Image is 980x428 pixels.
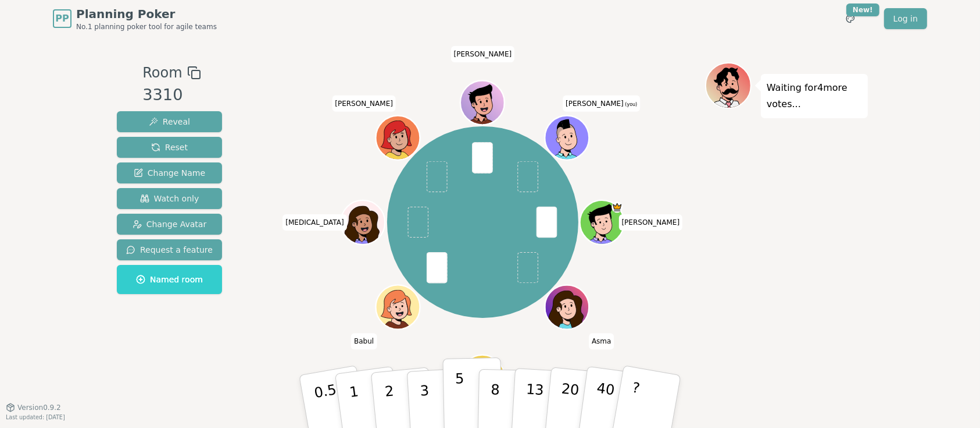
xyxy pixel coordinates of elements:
[140,193,199,204] span: Watch only
[619,214,683,231] span: Click to change your name
[117,137,222,158] button: Reset
[117,214,222,235] button: Change Avatar
[351,333,377,349] span: Click to change your name
[117,239,222,260] button: Request a feature
[563,95,640,111] span: Click to change your name
[846,3,879,16] div: New!
[117,162,222,183] button: Change Name
[612,201,623,213] span: Manoranjan is the host
[76,22,217,31] span: No.1 planning poker tool for agile teams
[126,244,213,256] span: Request a feature
[6,403,61,412] button: Version0.9.2
[767,80,862,112] p: Waiting for 4 more votes...
[142,62,182,83] span: Room
[149,116,190,128] span: Reveal
[451,46,515,62] span: Click to change your name
[76,6,217,22] span: Planning Poker
[142,83,201,107] div: 3310
[117,265,222,294] button: Named room
[136,274,203,285] span: Named room
[546,116,588,158] button: Click to change your avatar
[624,101,638,107] span: (you)
[134,167,205,179] span: Change Name
[17,403,61,412] span: Version 0.9.2
[53,6,217,31] a: PPPlanning PokerNo.1 planning poker tool for agile teams
[6,414,65,420] span: Last updated: [DATE]
[117,188,222,209] button: Watch only
[282,214,346,231] span: Click to change your name
[840,8,861,29] button: New!
[133,218,207,230] span: Change Avatar
[884,8,927,29] a: Log in
[589,333,614,349] span: Click to change your name
[55,12,69,26] span: PP
[332,95,396,111] span: Click to change your name
[117,111,222,132] button: Reveal
[151,142,188,153] span: Reset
